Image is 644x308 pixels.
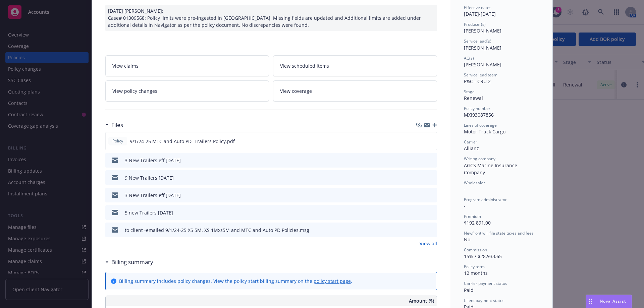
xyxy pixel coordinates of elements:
div: Drag to move [586,295,594,308]
span: View coverage [280,87,312,95]
a: View coverage [273,80,437,102]
span: Stage [464,89,475,95]
span: Paid [464,287,474,293]
a: View claims [105,55,269,76]
span: Amount ($) [409,297,434,304]
span: P&C - CRU 2 [464,78,491,84]
button: preview file [428,174,434,181]
span: View policy changes [112,87,157,95]
button: download file [418,192,423,199]
span: 15% / $28,933.65 [464,253,502,259]
button: preview file [428,227,434,234]
a: View scheduled items [273,55,437,76]
div: 3 New Trailers eff [DATE] [125,157,181,164]
span: Service lead team [464,72,497,78]
button: preview file [428,157,434,164]
button: Nova Assist [586,295,632,308]
span: AC(s) [464,55,474,61]
span: [PERSON_NAME] [464,27,501,34]
span: Policy term [464,264,485,269]
span: $192,891.00 [464,220,491,226]
span: Renewal [464,95,483,101]
div: 3 New Trailers eff [DATE] [125,192,181,199]
span: 9/1/24-25 MTC and Auto PD -Trailers Policy.pdf [130,138,235,145]
span: Carrier [464,139,477,145]
span: - [464,186,466,192]
button: preview file [428,192,434,199]
span: Carrier payment status [464,281,507,286]
span: Newfront will file state taxes and fees [464,230,534,236]
span: AGCS Marine Insurance Company [464,162,519,176]
h3: Files [111,121,123,129]
a: View policy changes [105,80,269,102]
span: Commission [464,247,487,253]
span: Producer(s) [464,21,486,27]
button: download file [418,174,423,181]
span: Motor Truck Cargo [464,128,505,135]
div: Billing summary [105,258,153,266]
div: [DATE] [PERSON_NAME]: Case# 01309568: Policy limits were pre-ingested in [GEOGRAPHIC_DATA]. Missi... [105,5,437,31]
button: download file [418,209,423,216]
span: - [464,203,466,209]
div: Billing summary includes policy changes. View the policy start billing summary on the . [119,278,352,285]
div: [DATE] - [DATE] [464,5,539,17]
span: Allianz [464,145,479,151]
div: 9 New Trailers [DATE] [125,174,174,181]
span: Lines of coverage [464,122,497,128]
span: View scheduled items [280,62,329,69]
span: Policy [111,138,124,144]
span: Nova Assist [600,298,626,304]
a: policy start page [314,278,351,284]
span: Writing company [464,156,495,162]
span: Effective dates [464,5,491,10]
span: Wholesaler [464,180,485,186]
div: to client -emailed 9/1/24-25 XS 5M, XS 1Mxs5M and MTC and Auto PD Policies.msg [125,227,309,234]
span: Client payment status [464,298,504,303]
span: [PERSON_NAME] [464,45,501,51]
span: View claims [112,62,139,69]
button: preview file [428,209,434,216]
button: download file [418,227,423,234]
button: download file [418,157,423,164]
h3: Billing summary [111,258,153,266]
a: View all [420,240,437,247]
div: 5 new Trailers [DATE] [125,209,173,216]
span: Premium [464,213,481,219]
span: 12 months [464,270,488,276]
span: MXI93087856 [464,112,494,118]
span: Policy number [464,106,490,111]
span: No [464,236,470,243]
div: Files [105,121,123,129]
button: preview file [428,138,434,145]
span: Service lead(s) [464,38,491,44]
span: [PERSON_NAME] [464,61,501,68]
span: Program administrator [464,197,507,202]
button: download file [417,138,423,145]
